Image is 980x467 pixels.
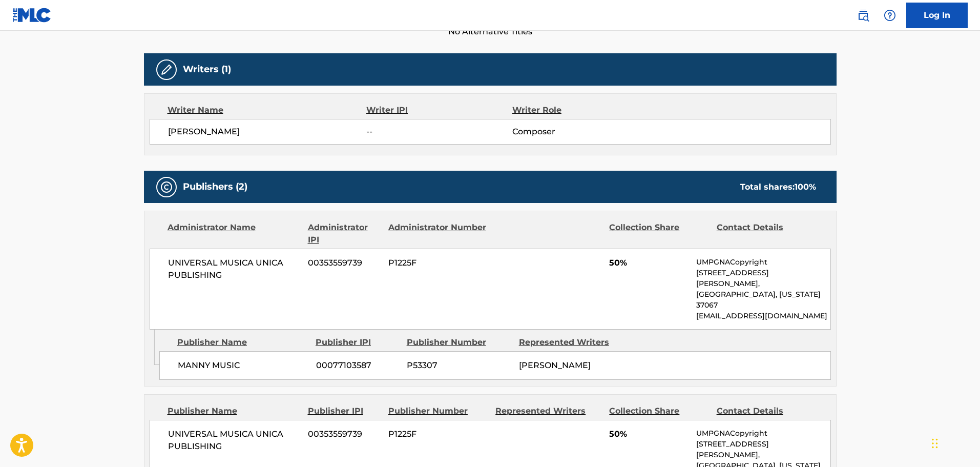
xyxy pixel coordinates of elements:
[696,268,830,289] p: [STREET_ADDRESS][PERSON_NAME],
[853,5,873,26] a: Public Search
[696,311,830,321] p: [EMAIL_ADDRESS][DOMAIN_NAME]
[717,221,816,246] div: Contact Details
[906,3,968,28] a: Log In
[168,428,301,453] span: UNIVERSAL MUSICA UNICA PUBLISHING
[696,289,830,311] p: [GEOGRAPHIC_DATA], [US_STATE] 37067
[932,428,938,459] div: Drag
[609,221,708,246] div: Collection Share
[177,336,308,349] div: Publisher Name
[407,359,511,372] span: P53307
[696,439,830,460] p: [STREET_ADDRESS][PERSON_NAME],
[366,104,512,116] div: Writer IPI
[388,257,488,269] span: P1225F
[795,182,816,192] span: 100 %
[512,104,645,116] div: Writer Role
[144,26,837,38] span: No Alternative Titles
[880,5,900,26] div: Help
[168,104,367,116] div: Writer Name
[495,405,601,417] div: Represented Writers
[884,9,896,22] img: help
[609,405,708,417] div: Collection Share
[316,359,399,372] span: 00077103587
[388,428,488,440] span: P1225F
[178,359,308,372] span: MANNY MUSIC
[740,181,816,193] div: Total shares:
[183,181,247,193] h5: Publishers (2)
[696,428,830,439] p: UMPGNACopyright
[512,126,645,138] span: Composer
[183,64,231,75] h5: Writers (1)
[857,9,869,22] img: search
[609,257,689,269] span: 50%
[366,126,512,138] span: --
[609,428,689,440] span: 50%
[168,126,367,138] span: [PERSON_NAME]
[308,221,381,246] div: Administrator IPI
[308,428,381,440] span: 00353559739
[160,181,173,193] img: Publishers
[168,257,301,281] span: UNIVERSAL MUSICA UNICA PUBLISHING
[519,336,623,349] div: Represented Writers
[407,336,511,349] div: Publisher Number
[168,221,300,246] div: Administrator Name
[316,336,399,349] div: Publisher IPI
[168,405,300,417] div: Publisher Name
[12,8,52,23] img: MLC Logo
[388,221,488,246] div: Administrator Number
[160,64,173,76] img: Writers
[519,360,591,370] span: [PERSON_NAME]
[388,405,488,417] div: Publisher Number
[717,405,816,417] div: Contact Details
[929,418,980,467] iframe: Chat Widget
[696,257,830,268] p: UMPGNACopyright
[308,257,381,269] span: 00353559739
[308,405,381,417] div: Publisher IPI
